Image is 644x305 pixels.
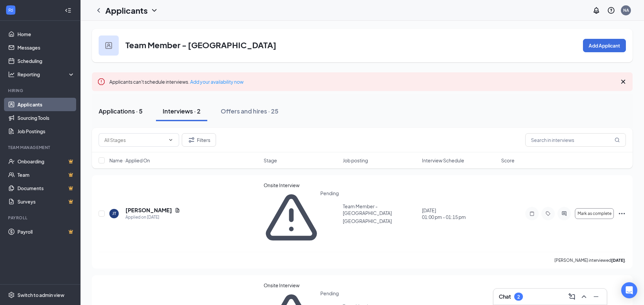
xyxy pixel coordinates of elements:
[621,282,637,298] div: Open Intercom Messenger
[17,111,75,125] a: Sourcing Tools
[560,211,568,216] svg: ActiveChat
[611,258,625,263] b: [DATE]
[17,125,75,138] a: Job Postings
[623,7,629,13] div: NA
[264,190,319,245] svg: Warning
[109,157,150,164] span: Name · Applied On
[95,6,103,14] svg: ChevronLeft
[99,107,143,115] div: Applications · 5
[544,211,552,216] svg: Tag
[190,79,244,85] a: Add your availability now
[517,294,520,300] div: 2
[8,292,15,298] svg: Settings
[17,71,75,78] div: Reporting
[264,182,339,188] div: Onsite Interview
[150,6,158,14] svg: ChevronDown
[17,27,75,41] a: Home
[17,225,75,238] a: PayrollCrown
[109,79,244,85] span: Applicants can't schedule interviews.
[343,218,418,224] p: [GEOGRAPHIC_DATA]
[499,293,511,300] h3: Chat
[591,291,601,302] button: Minimize
[17,292,64,298] div: Switch to admin view
[17,54,75,68] a: Scheduling
[619,78,627,86] svg: Cross
[17,195,75,208] a: SurveysCrown
[105,42,112,49] img: user icon
[592,293,600,301] svg: Minimize
[567,291,577,302] button: ComposeMessage
[182,133,216,147] button: Filter Filters
[501,157,515,164] span: Score
[105,5,148,16] h1: Applicants
[17,98,75,111] a: Applicants
[343,157,368,164] span: Job posting
[187,136,196,144] svg: Filter
[422,214,497,220] span: 01:00 pm - 01:15 pm
[65,7,71,14] svg: Collapse
[8,215,73,221] div: Payroll
[320,190,339,245] span: Pending
[221,107,278,115] div: Offers and hires · 25
[168,137,173,143] svg: ChevronDown
[264,282,339,289] div: Onsite Interview
[343,203,392,216] span: Team Member - [GEOGRAPHIC_DATA]
[97,78,105,86] svg: Error
[568,293,576,301] svg: ComposeMessage
[8,88,73,93] div: Hiring
[580,293,588,301] svg: ChevronUp
[528,211,536,216] svg: Note
[163,107,201,115] div: Interviews · 2
[422,157,464,164] span: Interview Schedule
[17,181,75,195] a: DocumentsCrown
[7,7,14,13] svg: WorkstreamLogo
[104,136,165,144] input: All Stages
[8,145,73,150] div: Team Management
[592,6,600,14] svg: Notifications
[579,291,589,302] button: ChevronUp
[112,211,116,216] div: JT
[575,208,614,219] button: Mark as complete
[422,207,497,220] div: [DATE]
[175,208,180,213] svg: Document
[614,137,620,143] svg: MagnifyingGlass
[8,71,15,78] svg: Analysis
[125,207,172,214] h5: [PERSON_NAME]
[618,210,626,218] svg: Ellipses
[578,211,611,216] span: Mark as complete
[525,133,626,147] input: Search in interviews
[125,39,276,51] h3: Team Member - [GEOGRAPHIC_DATA]
[607,6,615,14] svg: QuestionInfo
[125,214,180,221] div: Applied on [DATE]
[17,155,75,168] a: OnboardingCrown
[264,157,277,164] span: Stage
[17,168,75,181] a: TeamCrown
[17,41,75,54] a: Messages
[554,257,626,263] p: [PERSON_NAME] interviewed .
[583,39,626,52] button: Add Applicant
